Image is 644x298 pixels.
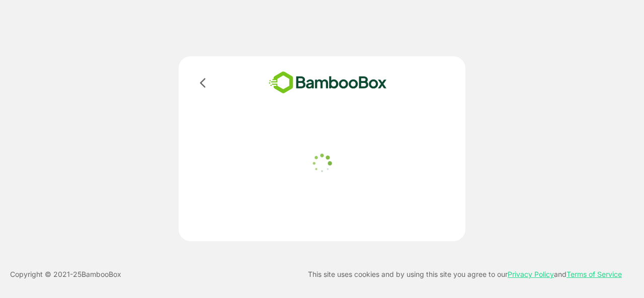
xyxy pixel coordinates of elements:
[567,270,622,278] a: Terms of Service
[254,68,401,97] img: bamboobox
[309,151,335,176] img: loader
[508,270,554,278] a: Privacy Policy
[308,268,622,280] p: This site uses cookies and by using this site you agree to our and
[10,268,121,280] p: Copyright © 2021- 25 BambooBox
